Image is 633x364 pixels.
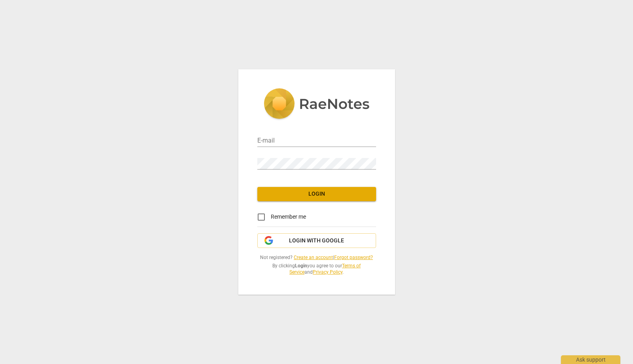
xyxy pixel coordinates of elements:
[313,269,342,275] a: Privacy Policy
[289,237,344,245] span: Login with Google
[295,263,307,269] b: Login
[257,254,376,261] span: Not registered? |
[264,88,370,121] img: 5ac2273c67554f335776073100b6d88f.svg
[257,263,376,276] span: By clicking you agree to our and .
[294,255,333,260] a: Create an account
[257,233,376,248] button: Login with Google
[257,187,376,201] button: Login
[334,255,373,260] a: Forgot password?
[264,190,370,198] span: Login
[561,355,620,364] div: Ask support
[271,213,306,221] span: Remember me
